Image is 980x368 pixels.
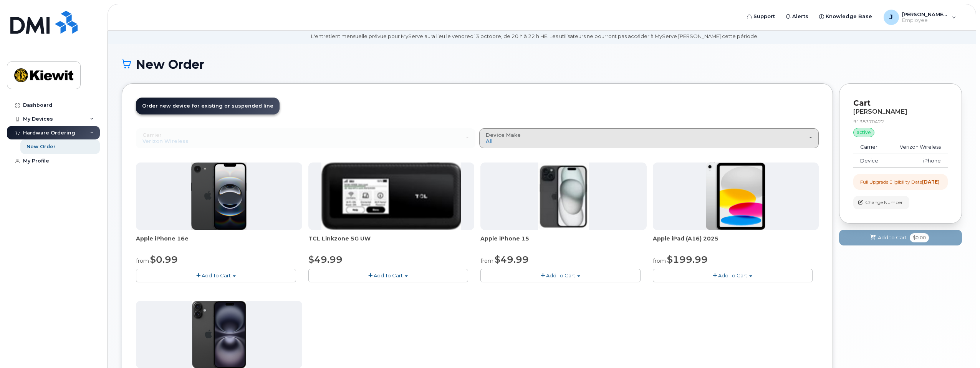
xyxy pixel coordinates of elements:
button: Change Number [853,196,909,209]
div: Apple iPad (A16) 2025 [653,235,819,250]
span: Add To Cart [202,272,231,278]
span: $199.99 [667,254,708,265]
strong: [DATE] [922,179,940,185]
span: All [486,138,493,144]
h1: New Order [122,58,962,71]
img: linkzone5g.png [321,162,461,230]
small: from [480,257,493,264]
span: Device Make [486,132,521,138]
div: active [853,128,874,137]
button: Add To Cart [653,269,813,282]
button: Add to Cart $0.00 [839,230,962,245]
td: iPhone [888,154,948,168]
span: Add To Cart [718,272,747,278]
span: [PERSON_NAME].[PERSON_NAME] [902,11,948,17]
div: TCL Linkzone 5G UW [308,235,475,250]
span: Alerts [792,13,808,20]
a: Knowledge Base [814,9,877,24]
span: Add To Cart [546,272,575,278]
button: Add To Cart [480,269,641,282]
small: from [136,257,149,264]
span: Add To Cart [374,272,403,278]
button: Device Make All [479,128,819,148]
span: Knowledge Base [826,13,872,20]
p: Cart [853,98,948,109]
a: Support [742,9,780,24]
span: $49.99 [308,254,343,265]
div: [PERSON_NAME] [853,108,948,115]
span: Add to Cart [878,234,907,241]
span: J [889,13,893,22]
div: Full Upgrade Eligibility Date [860,179,940,185]
td: Carrier [853,140,888,154]
td: Device [853,154,888,168]
button: Add To Cart [308,269,468,282]
a: Alerts [780,9,814,24]
td: Verizon Wireless [888,140,948,154]
span: Order new device for existing or suspended line [142,103,273,109]
div: Jake.Lathers [878,10,962,25]
span: Change Number [865,199,903,206]
div: Apple iPhone 15 [480,235,647,250]
span: $49.99 [495,254,529,265]
span: Support [753,13,775,20]
div: Apple iPhone 16e [136,235,302,250]
small: from [653,257,666,264]
img: iphone15.jpg [538,162,589,230]
span: Employee [902,17,948,23]
div: 9138370422 [853,118,948,125]
button: Add To Cart [136,269,296,282]
span: $0.99 [150,254,178,265]
img: iphone16e.png [191,162,247,230]
span: $0.00 [910,233,929,242]
img: ipad_11.png [706,162,765,230]
iframe: Messenger Launcher [947,335,974,362]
